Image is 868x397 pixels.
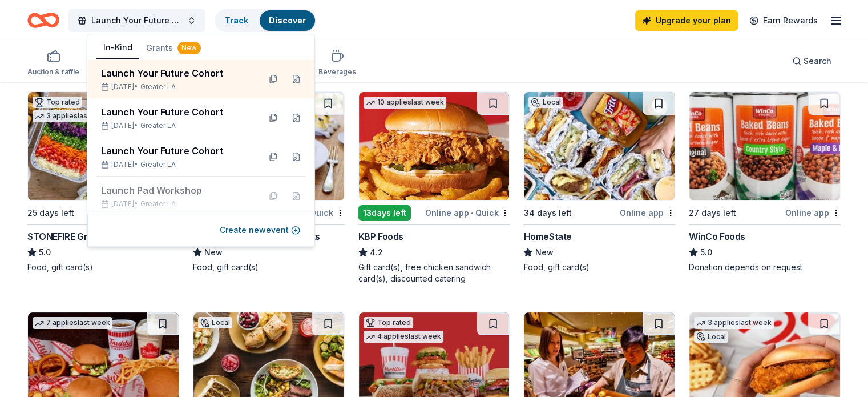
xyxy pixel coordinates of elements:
button: Create newevent [220,223,300,237]
div: Gift card(s), free chicken sandwich card(s), discounted catering [358,262,510,284]
a: Discover [269,15,306,25]
a: Image for STONEFIRE GrillTop rated3 applieslast week25 days leftOnline app•QuickSTONEFIRE Grill5.... [27,91,179,273]
div: Donation depends on request [689,262,841,273]
div: 3 applies last week [694,317,774,329]
span: New [535,246,553,259]
div: 27 days left [689,206,736,220]
span: 4.2 [370,246,383,259]
div: Local [694,331,728,343]
div: 3 applies last week [33,110,112,122]
img: Image for KBP Foods [359,92,510,200]
div: Food, gift card(s) [27,262,179,273]
img: Image for HomeState [524,92,675,200]
img: Image for STONEFIRE Grill [28,92,179,200]
a: Earn Rewards [742,10,825,31]
div: HomeState [523,230,571,243]
div: 10 applies last week [364,97,446,109]
div: STONEFIRE Grill [27,230,94,243]
div: Top rated [364,317,413,328]
button: Beverages [318,45,356,82]
div: Auction & raffle [27,67,79,77]
a: Track [225,15,248,25]
div: 25 days left [27,206,74,220]
img: Image for WinCo Foods [689,92,840,200]
div: Local [198,317,232,328]
div: Top rated [33,97,82,108]
div: [DATE] • [101,199,251,208]
div: [DATE] • [101,160,251,169]
div: Local [528,97,563,108]
div: 34 days left [523,206,571,220]
span: Greater LA [140,160,176,169]
div: KBP Foods [358,230,403,243]
div: 13 days left [358,205,411,221]
div: WinCo Foods [689,230,745,243]
div: Online app Quick [425,206,510,220]
span: Greater LA [140,199,176,208]
a: Upgrade your plan [635,10,738,31]
div: [DATE] • [101,121,251,130]
button: Auction & raffle [27,45,79,82]
a: Image for KBP Foods10 applieslast week13days leftOnline app•QuickKBP Foods4.2Gift card(s), free c... [358,91,510,284]
span: • [471,208,473,218]
div: Launch Pad Workshop [101,183,251,197]
div: Launch Your Future Cohort [101,144,251,158]
button: Grants [139,38,208,58]
span: New [204,246,223,259]
button: TrackDiscover [215,9,316,32]
span: Greater LA [140,121,176,130]
a: Home [27,7,59,34]
div: Online app [785,206,841,220]
div: 7 applies last week [33,317,112,329]
button: Search [783,50,841,73]
div: 4 applies last week [364,331,443,343]
div: [DATE] • [101,82,251,91]
span: Search [804,54,831,68]
button: In-Kind [96,37,139,59]
div: New [177,42,201,54]
div: Online app [620,206,675,220]
div: Launch Your Future Cohort [101,66,251,80]
div: Launch Your Future Cohort [101,105,251,119]
div: Beverages [318,67,356,77]
span: 5.0 [39,246,51,259]
div: Food, gift card(s) [193,262,345,273]
button: Launch Your Future Cohort [68,9,205,32]
span: 5.0 [700,246,712,259]
span: Greater LA [140,82,176,91]
span: Launch Your Future Cohort [91,14,183,27]
div: Food, gift card(s) [523,262,675,273]
a: Image for HomeStateLocal34 days leftOnline appHomeStateNewFood, gift card(s) [523,91,675,273]
a: Image for WinCo Foods27 days leftOnline appWinCo Foods5.0Donation depends on request [689,91,841,273]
